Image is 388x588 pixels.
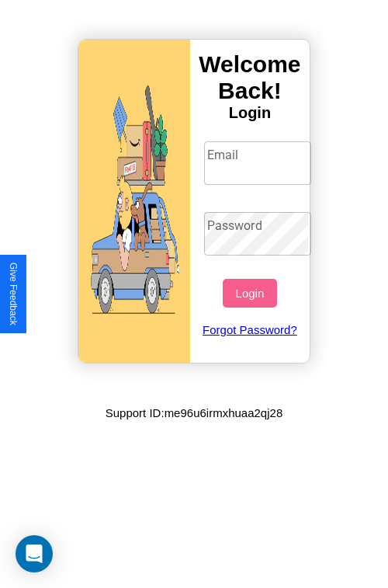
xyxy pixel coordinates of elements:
img: gif [78,40,190,363]
p: Support ID: me96u6irmxhuaa2qj28 [106,402,282,423]
h3: Welcome Back! [190,51,310,104]
h4: Login [190,104,310,122]
div: Open Intercom Messenger [16,535,53,572]
div: Give Feedback [8,263,19,325]
a: Forgot Password? [196,308,304,352]
button: Login [223,279,276,308]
